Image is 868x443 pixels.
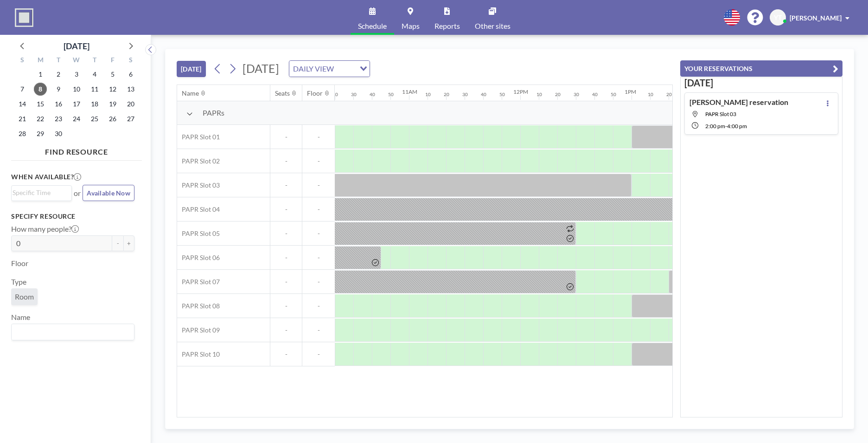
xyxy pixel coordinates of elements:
[11,313,30,322] label: Name
[124,83,137,96] span: Saturday, September 13, 2025
[11,212,134,221] h3: Specify resource
[270,229,302,238] span: -
[177,181,220,189] span: PAPR Slot 03
[103,55,121,67] div: F
[106,83,119,96] span: Friday, September 12, 2025
[774,13,782,22] span: YT
[16,83,29,96] span: Sunday, September 7, 2025
[705,123,725,130] span: 2:00 PM
[302,181,335,189] span: -
[34,112,47,125] span: Monday, September 22, 2025
[475,22,511,30] span: Other sites
[270,326,302,334] span: -
[34,127,47,140] span: Monday, September 29, 2025
[351,91,357,98] div: 30
[302,157,335,165] span: -
[270,205,302,214] span: -
[625,88,636,95] div: 1PM
[52,98,65,111] span: Tuesday, September 16, 2025
[358,22,387,30] span: Schedule
[13,188,66,198] input: Search for option
[302,229,335,238] span: -
[12,324,134,340] div: Search for option
[388,91,394,98] div: 50
[302,133,335,141] span: -
[270,133,302,141] span: -
[13,55,32,67] div: S
[11,224,79,234] label: How many people?
[177,133,220,141] span: PAPR Slot 01
[106,98,119,111] span: Friday, September 19, 2025
[85,55,103,67] div: T
[270,350,302,358] span: -
[574,91,579,98] div: 30
[462,91,468,98] div: 30
[680,60,842,77] button: YOUR RESERVATIONS
[64,39,89,52] div: [DATE]
[302,302,335,310] span: -
[177,326,220,334] span: PAPR Slot 09
[123,235,134,251] button: +
[34,98,47,111] span: Monday, September 15, 2025
[177,157,220,165] span: PAPR Slot 02
[88,98,101,111] span: Thursday, September 18, 2025
[302,326,335,334] span: -
[88,68,101,81] span: Thursday, September 4, 2025
[177,61,206,77] button: [DATE]
[106,68,119,81] span: Friday, September 5, 2025
[16,112,29,125] span: Sunday, September 21, 2025
[302,278,335,286] span: -
[88,83,101,96] span: Thursday, September 11, 2025
[725,123,727,130] span: -
[302,205,335,214] span: -
[270,278,302,286] span: -
[370,91,375,98] div: 40
[555,91,561,98] div: 20
[592,91,598,98] div: 40
[83,185,134,201] button: Available Now
[332,91,338,98] div: 20
[88,112,101,125] span: Thursday, September 25, 2025
[106,112,119,125] span: Friday, September 26, 2025
[52,127,65,140] span: Tuesday, September 30, 2025
[705,111,736,117] span: PAPR Slot 03
[68,55,86,67] div: W
[177,229,220,238] span: PAPR Slot 05
[684,77,838,89] h3: [DATE]
[727,123,747,130] span: 4:00 PM
[13,326,129,338] input: Search for option
[52,83,65,96] span: Tuesday, September 9, 2025
[121,55,140,67] div: S
[70,98,83,111] span: Wednesday, September 17, 2025
[513,88,528,95] div: 12PM
[302,350,335,358] span: -
[34,83,47,96] span: Monday, September 8, 2025
[243,61,279,75] span: [DATE]
[289,61,370,77] div: Search for option
[307,89,323,98] div: Floor
[11,143,142,156] h4: FIND RESOURCE
[34,68,47,81] span: Monday, September 1, 2025
[11,259,28,268] label: Floor
[275,89,290,98] div: Seats
[32,55,50,67] div: M
[270,181,302,189] span: -
[270,302,302,310] span: -
[70,68,83,81] span: Wednesday, September 3, 2025
[434,22,460,30] span: Reports
[499,91,505,98] div: 50
[790,14,842,22] span: [PERSON_NAME]
[648,91,653,98] div: 10
[536,91,542,98] div: 10
[70,112,83,125] span: Wednesday, September 24, 2025
[15,292,34,301] span: Room
[177,350,220,358] span: PAPR Slot 10
[666,91,672,98] div: 20
[16,98,29,111] span: Sunday, September 14, 2025
[124,68,137,81] span: Saturday, September 6, 2025
[402,22,420,30] span: Maps
[15,8,33,27] img: organization-logo
[177,278,220,286] span: PAPR Slot 07
[52,68,65,81] span: Tuesday, September 2, 2025
[12,186,71,200] div: Search for option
